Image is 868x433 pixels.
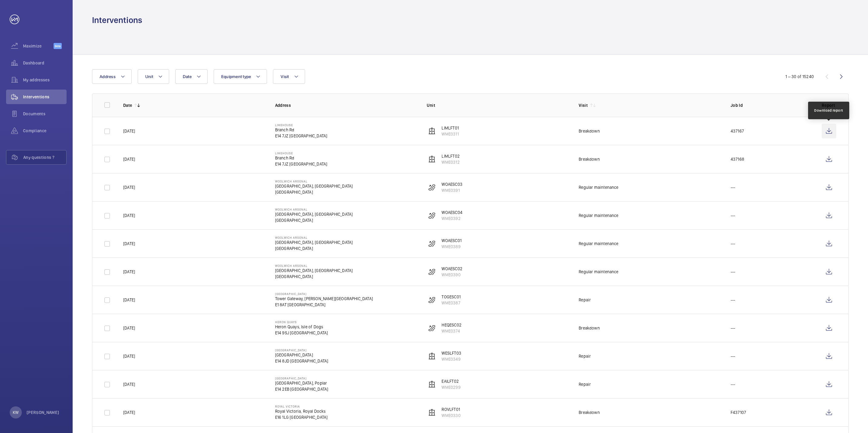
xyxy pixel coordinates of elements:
p: [GEOGRAPHIC_DATA] [275,245,353,251]
p: E1 8AT [GEOGRAPHIC_DATA] [275,302,373,308]
span: Maximize [23,43,54,49]
p: WME0311 [442,131,459,137]
span: Interventions [23,94,67,100]
p: [GEOGRAPHIC_DATA] [275,189,353,195]
p: Woolwich Arsenal [275,236,353,239]
span: Date [183,74,192,79]
p: WOAESC03 [442,181,462,187]
img: elevator.svg [428,353,436,360]
p: [GEOGRAPHIC_DATA], [GEOGRAPHIC_DATA] [275,211,353,217]
p: Branch Rd [275,127,327,133]
p: --- [731,241,735,247]
p: [GEOGRAPHIC_DATA], [GEOGRAPHIC_DATA] [275,267,353,274]
p: Unit [427,102,569,108]
p: --- [731,297,735,303]
span: Documents [23,111,67,117]
p: [DATE] [123,241,135,247]
span: Compliance [23,128,67,134]
p: Royal Victoria, Royal Docks [275,408,328,414]
p: [GEOGRAPHIC_DATA], Poplar [275,380,328,386]
p: LIMLFT02 [442,153,459,159]
p: Royal Victoria [275,405,328,408]
p: [GEOGRAPHIC_DATA] [275,274,353,280]
p: WME0387 [442,300,460,306]
button: Visit [273,69,305,84]
p: Woolwich Arsenal [275,208,353,211]
button: Unit [138,69,169,84]
span: Address [100,74,116,79]
p: HEQESC02 [442,322,461,328]
img: elevator.svg [428,156,436,163]
p: WOAESC02 [442,266,462,272]
button: Address [92,69,132,84]
img: elevator.svg [428,409,436,416]
p: E16 1LG [GEOGRAPHIC_DATA] [275,414,328,420]
span: Equipment type [221,74,251,79]
img: escalator.svg [428,296,436,303]
div: 1 – 30 of 15240 [785,74,814,80]
p: F437107 [731,409,746,415]
span: Visit [281,74,289,79]
p: WME0299 [442,384,460,390]
div: Regular maintenance [579,241,618,247]
p: Date [123,102,132,108]
p: --- [731,353,735,359]
p: Limehouse [275,123,327,127]
p: Address [275,102,417,108]
p: [GEOGRAPHIC_DATA], [GEOGRAPHIC_DATA] [275,183,353,189]
p: [DATE] [123,297,135,303]
p: Job Id [731,102,812,108]
p: WME0391 [442,187,462,193]
p: Woolwich Arsenal [275,264,353,267]
p: WME0312 [442,159,459,165]
p: E14 9SJ [GEOGRAPHIC_DATA] [275,330,328,336]
p: WME0330 [442,412,460,418]
p: 437168 [731,156,744,162]
div: Breakdown [579,325,600,331]
p: [DATE] [123,353,135,359]
p: [GEOGRAPHIC_DATA] [275,217,353,223]
p: E14 7JZ [GEOGRAPHIC_DATA] [275,133,327,139]
p: [DATE] [123,156,135,162]
p: WESLFT03 [442,350,461,356]
button: Date [175,69,208,84]
p: [DATE] [123,128,135,134]
div: Repair [579,297,591,303]
p: [DATE] [123,212,135,218]
p: --- [731,184,735,190]
p: Branch Rd [275,155,327,161]
p: Visit [579,102,588,108]
p: [DATE] [123,184,135,190]
p: Heron Quays [275,320,328,324]
div: Repair [579,381,591,387]
p: [GEOGRAPHIC_DATA], [GEOGRAPHIC_DATA] [275,239,353,245]
p: --- [731,381,735,387]
p: Limehouse [275,151,327,155]
p: E14 2EB [GEOGRAPHIC_DATA] [275,386,328,392]
div: Repair [579,353,591,359]
img: escalator.svg [428,240,436,247]
p: 437167 [731,128,744,134]
p: LIMLFT01 [442,125,459,131]
p: WME0390 [442,272,462,278]
p: TOGESC01 [442,294,460,300]
p: [GEOGRAPHIC_DATA] [275,348,328,352]
p: WME0349 [442,356,461,362]
p: WOAESC01 [442,238,461,244]
p: --- [731,269,735,275]
p: EAILFT02 [442,378,460,384]
img: elevator.svg [428,381,436,388]
div: Breakdown [579,409,600,415]
p: [GEOGRAPHIC_DATA] [275,352,328,358]
div: Regular maintenance [579,212,618,218]
img: elevator.svg [428,127,436,135]
span: Unit [145,74,153,79]
p: WME0374 [442,328,461,334]
div: Breakdown [579,156,600,162]
img: escalator.svg [428,212,436,219]
span: Dashboard [23,60,67,66]
p: WOAESC04 [442,209,462,215]
p: --- [731,325,735,331]
p: [PERSON_NAME] [27,409,59,415]
p: WME0392 [442,215,462,221]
